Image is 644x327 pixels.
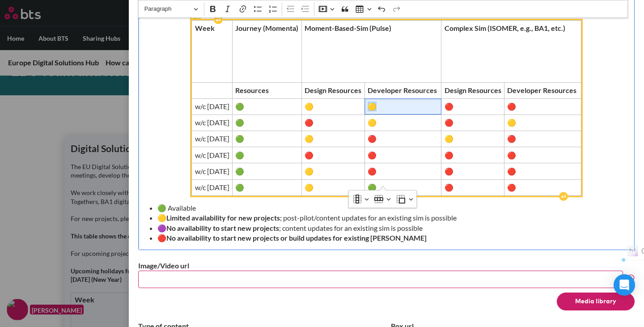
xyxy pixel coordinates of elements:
span: 🔴 [507,150,578,160]
span: w/c [DATE] [195,118,229,127]
span: w/c [DATE] [195,102,229,111]
span: 🟡 [305,166,361,176]
span: 🟢 [235,150,298,160]
span: 🟡 [305,102,361,111]
button: Paragraph [140,2,202,16]
strong: Developer Resources [507,86,576,94]
li: 🟢 Available [157,203,623,213]
span: 🔴 [368,134,438,144]
span: 🟡 [507,118,578,127]
span: 🟡 [305,183,361,192]
span: w/c [DATE] [195,134,229,144]
span: 🔴 [368,166,438,176]
span: w/c [DATE] [195,183,229,192]
span: 🔴 [445,118,501,127]
span: 🟡 [445,134,501,144]
strong: Limited availability for new projects [166,213,280,222]
li: 🔴 [157,233,623,243]
span: 🟢 [235,134,298,144]
li: 🟡 ; post-pilot/content updates for an existing sim is possible [157,213,623,223]
span: 🟢 [368,183,438,192]
span: 🔴 [445,102,501,111]
strong: Journey (Momenta) [235,24,298,32]
span: w/c [DATE] [195,166,229,176]
strong: Week [195,24,215,32]
strong: Complex Sim (ISOMER, e.g., BA1, etc.) [445,24,565,32]
strong: Developer Resources [368,86,437,94]
span: 🔴 [305,118,361,127]
strong: Moment-Based-Sim (Pulse) [305,24,391,32]
span: 🟡 [305,134,361,144]
li: 🟣 ; content updates for an existing sim is possible [157,223,623,233]
span: 🟡 [368,102,438,111]
div: Open Intercom Messenger [614,274,635,296]
span: 🔴 [445,183,501,192]
span: 🔴 [445,150,501,160]
span: 🟢 [235,166,298,176]
span: Paragraph [144,4,191,14]
label: Image/Video url [138,261,635,271]
div: Insert paragraph after block [559,192,568,201]
strong: Resources [235,86,269,94]
span: 🟢 [235,118,298,127]
span: 🔴 [445,166,501,176]
strong: Design Resources [305,86,361,94]
div: Insert paragraph before block [214,15,223,24]
span: 🟢 [235,183,298,192]
span: 🟡 [368,118,438,127]
span: 🟢 [235,102,298,111]
span: 🔴 [368,150,438,160]
span: 🔴 [507,166,578,176]
span: 🔴 [305,150,361,160]
strong: No availability to start new projects [166,224,279,232]
strong: No availability to start new projects or build updates for existing [PERSON_NAME] [166,234,427,242]
span: 🔴 [507,102,578,111]
strong: Design Resources [445,86,501,94]
span: w/c [DATE] [195,150,229,160]
button: Media library [557,293,635,310]
span: 🔴 [507,134,578,144]
span: 🔴 [507,183,578,192]
div: Table toolbar [349,191,416,208]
